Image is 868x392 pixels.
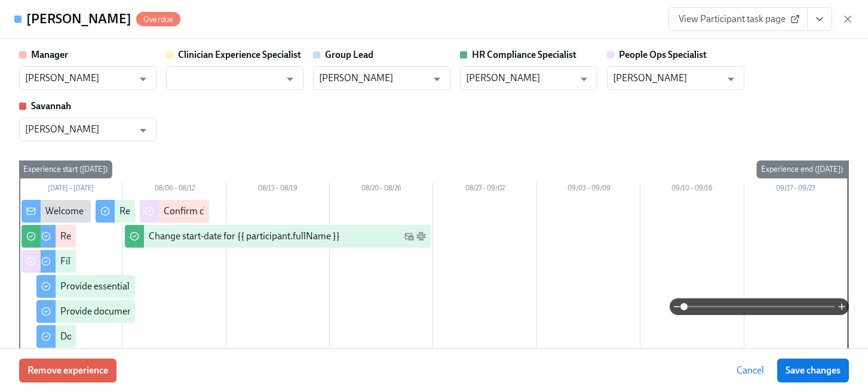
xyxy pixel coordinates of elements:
[330,182,433,197] div: 08/20 – 08/26
[26,10,131,28] h4: [PERSON_NAME]
[60,230,281,243] div: Register on the [US_STATE] [MEDICAL_DATA] website
[744,182,848,197] div: 09/17 – 09/23
[60,330,209,343] div: Do your background check in Checkr
[428,70,446,88] button: Open
[45,205,270,218] div: Welcome from the Charlie Health Compliance Team 👋
[756,160,848,178] div: Experience end ([DATE])
[19,359,116,382] button: Remove experience
[31,100,71,112] strong: Savannah
[134,70,152,88] button: Open
[31,49,68,60] strong: Manager
[619,49,707,60] strong: People Ops Specialist
[27,365,108,376] span: Remove experience
[737,365,764,376] span: Cancel
[679,13,798,25] span: View Participant task page
[640,182,744,197] div: 09/10 – 09/16
[19,182,122,197] div: [DATE] – [DATE]
[777,359,849,382] button: Save changes
[60,280,247,293] div: Provide essential professional documentation
[404,232,414,241] svg: Work Email
[178,49,301,60] strong: Clinician Experience Specialist
[149,230,340,243] div: Change start-date for {{ participant.fullName }}
[575,70,593,88] button: Open
[807,7,832,31] button: View task page
[786,365,841,376] span: Save changes
[416,232,426,241] svg: Slack
[668,7,808,31] a: View Participant task page
[472,49,576,60] strong: HR Compliance Specialist
[433,182,536,197] div: 08/27 – 09/02
[722,70,740,88] button: Open
[119,205,220,218] div: Request your equipment
[136,15,180,24] span: Overdue
[325,49,373,60] strong: Group Lead
[728,359,772,382] button: Cancel
[164,205,290,218] div: Confirm cleared by People Ops
[537,182,640,197] div: 09/03 – 09/09
[281,70,299,88] button: Open
[134,121,152,140] button: Open
[122,182,226,197] div: 08/06 – 08/12
[226,182,330,197] div: 08/13 – 08/19
[60,255,176,268] div: Fill out the onboarding form
[19,160,112,178] div: Experience start ([DATE])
